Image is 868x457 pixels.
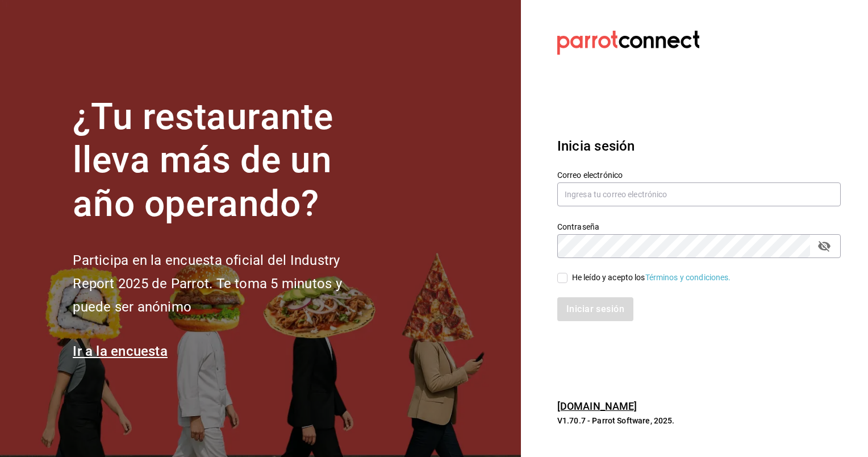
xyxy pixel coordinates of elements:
[572,272,731,284] div: He leído y acepto los
[557,136,841,156] h3: Inicia sesión
[645,273,731,282] a: Términos y condiciones.
[557,171,841,178] label: Correo electrónico
[815,236,834,256] button: passwordField
[557,415,841,426] p: V1.70.7 - Parrot Software, 2025.
[557,400,637,412] a: [DOMAIN_NAME]
[557,182,841,206] input: Ingresa tu correo electrónico
[73,343,168,359] a: Ir a la encuesta
[557,222,841,230] label: Contraseña
[73,249,379,318] h2: Participa en la encuesta oficial del Industry Report 2025 de Parrot. Te toma 5 minutos y puede se...
[73,95,379,226] h1: ¿Tu restaurante lleva más de un año operando?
